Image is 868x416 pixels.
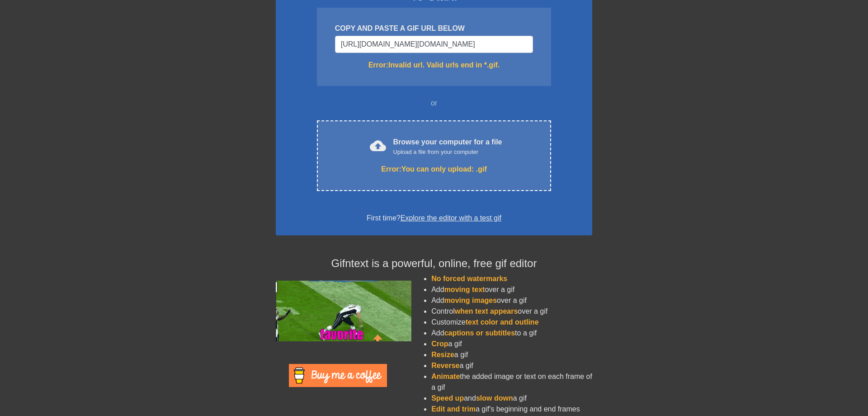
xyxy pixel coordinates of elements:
[431,339,592,349] li: a gif
[370,138,386,154] span: cloud_upload
[335,60,533,71] div: Error: Invalid url. Valid urls end in *.gif.
[431,393,592,404] li: and a gif
[401,214,501,222] a: Explore the editor with a test gif
[431,317,592,328] li: Customize
[299,98,569,109] div: or
[431,295,592,306] li: Add over a gif
[466,318,539,326] span: text color and outline
[431,275,507,282] span: No forced watermarks
[431,394,464,402] span: Speed up
[444,286,485,293] span: moving text
[431,306,592,317] li: Control over a gif
[288,213,580,224] div: First time?
[276,257,592,270] h4: Gifntext is a powerful, online, free gif editor
[431,362,459,369] span: Reverse
[431,349,592,360] li: a gif
[336,164,532,175] div: Error: You can only upload: .gif
[431,405,476,413] span: Edit and trim
[431,371,592,393] li: the added image or text on each frame of a gif
[444,329,515,337] span: captions or subtitles
[276,281,411,341] img: football_small.gif
[335,23,533,34] div: COPY AND PASTE A GIF URL BELOW
[289,364,387,387] img: Buy Me A Coffee
[431,340,448,348] span: Crop
[393,137,502,157] div: Browse your computer for a file
[444,296,497,304] span: moving images
[431,373,460,380] span: Animate
[335,36,533,53] input: Username
[393,148,502,157] div: Upload a file from your computer
[476,394,513,402] span: slow down
[431,284,592,295] li: Add over a gif
[431,404,592,415] li: a gif's beginning and end frames
[431,360,592,371] li: a gif
[431,351,454,359] span: Resize
[431,328,592,339] li: Add to a gif
[455,307,518,315] span: when text appears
